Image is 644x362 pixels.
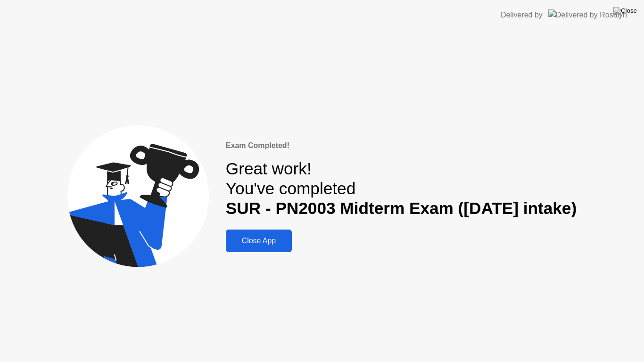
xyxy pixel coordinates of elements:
div: Close App [229,237,289,245]
b: SUR - PN2003 Midterm Exam ([DATE] intake) [226,199,577,217]
div: Delivered by [501,9,543,21]
div: Exam Completed! [226,140,577,151]
button: Close App [226,230,292,252]
div: Great work! You've completed [226,159,577,219]
img: Delivered by Rosalyn [548,9,627,20]
img: Close [613,7,637,15]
